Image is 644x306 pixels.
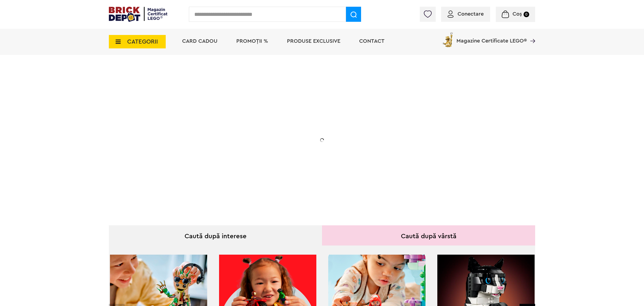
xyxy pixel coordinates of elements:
a: Card Cadou [182,38,217,44]
div: Caută după vârstă [322,225,535,245]
div: Caută după interese [109,225,322,245]
span: Coș [513,11,522,17]
a: PROMOȚII % [236,38,268,44]
h1: Cadou VIP 40772 [147,108,255,128]
a: Magazine Certificate LEGO® [527,31,535,37]
a: Conectare [448,11,484,17]
span: Magazine Certificate LEGO® [456,31,527,44]
span: Conectare [458,11,484,17]
a: Produse exclusive [287,38,340,44]
h2: Seria de sărbători: Fantomă luminoasă. Promoția este valabilă în perioada [DATE] - [DATE]. [147,133,255,156]
span: CATEGORII [127,39,158,45]
a: Contact [359,38,385,44]
small: 0 [524,12,529,17]
div: Află detalii [147,168,255,175]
